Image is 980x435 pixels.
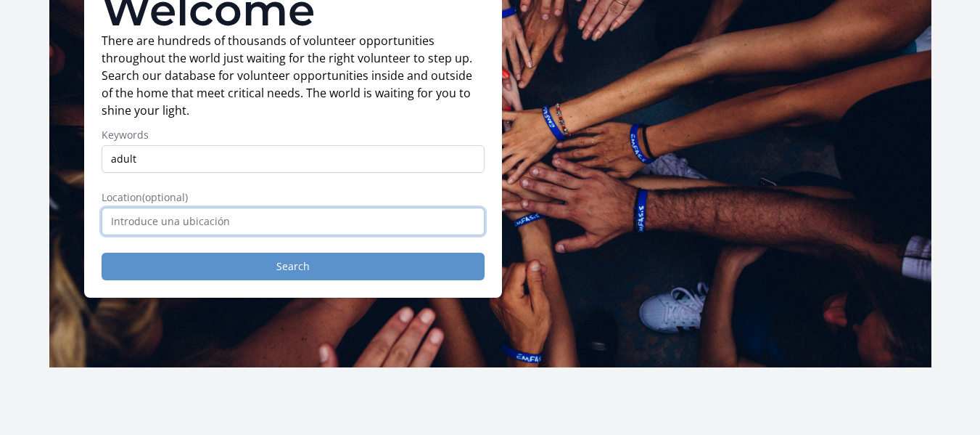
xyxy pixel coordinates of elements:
label: Keywords [102,128,485,142]
input: Introduce una ubicación [102,208,485,235]
label: Location [102,190,485,205]
p: There are hundreds of thousands of volunteer opportunities throughout the world just waiting for ... [102,32,485,119]
button: Search [102,253,485,280]
span: (optional) [142,190,188,204]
